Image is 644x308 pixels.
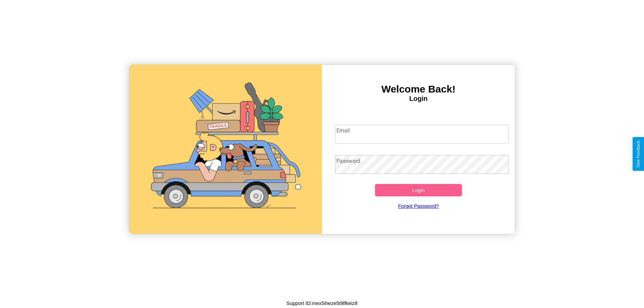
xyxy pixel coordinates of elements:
[375,184,462,196] button: Login
[286,299,358,308] p: Support ID: mex5iheze5t9lfkeiz8
[636,140,641,168] div: Give Feedback
[322,83,515,95] h3: Welcome Back!
[129,65,322,234] img: gif
[322,95,515,103] h4: Login
[332,196,505,215] a: Forgot Password?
